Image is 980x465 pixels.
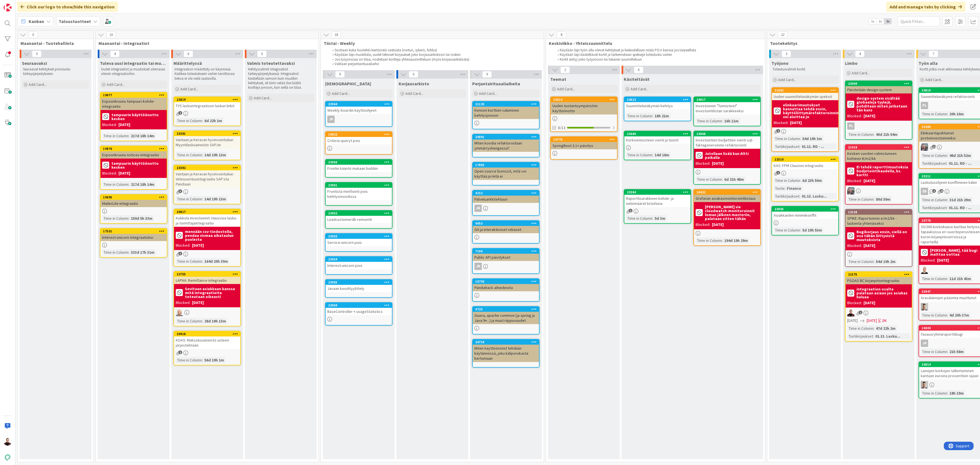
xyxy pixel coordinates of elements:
span: Add Card... [925,77,943,82]
div: 40d 21h 54m [874,131,899,138]
div: 20918KOAS: Maksatusaineisto uuteen järjestelmään [174,331,240,349]
div: 23959BaseController + usageStatistics [326,303,392,315]
div: 20891Miten koodia refaktoroidaan ymmärryshengessä? [473,134,539,152]
img: NG [176,309,183,316]
span: Tuleva uusi integraatio tai muutos [100,60,167,66]
input: Quick Filter... [897,16,940,26]
div: 23381 [177,132,240,136]
div: 21575PSOAS BC kirjanpitointegraatio [846,272,912,284]
div: 23954Interest-unicorn pois [326,257,392,269]
div: 23964Weekly-boardin käyttöohjeet [326,102,392,114]
div: 23953 [326,234,392,239]
span: Add Card... [852,70,870,75]
img: AA [4,438,12,446]
span: 3x [884,19,892,24]
div: JK [473,263,539,270]
div: 23680 [627,132,691,136]
span: Työn alla [919,60,938,66]
div: 15614 [553,98,617,102]
span: : [652,113,653,119]
div: Weekly-boardin käyttöohjeet [326,107,392,114]
span: 11 [932,145,936,148]
div: 21135 [475,102,539,106]
span: : [947,152,948,159]
img: TN [921,303,928,310]
div: [DATE] [712,161,724,166]
div: 21682Uuden suunnittelunäkymän speksit [772,88,838,100]
span: Add Card... [332,91,350,96]
span: : [202,118,203,124]
div: 17531Interest-unicorn integraatioksi [100,229,167,241]
div: Tuntikirjaukset [921,160,947,166]
div: 9725Guava, apache common (ja spring ja Java 9+...) ja muut riippuvuudet [473,307,539,324]
span: 1x [869,19,876,24]
span: : [874,131,874,138]
div: 23964 [328,102,392,106]
div: KAS: FPM Clausion integraatio [772,162,838,169]
div: 19695 [100,195,167,200]
div: 23959 [326,303,392,308]
div: 16822 [326,132,392,137]
div: PL [921,102,928,109]
span: : [799,143,800,150]
span: Add Card... [631,86,648,91]
div: 19877 [100,93,167,98]
span: : [652,152,653,158]
span: 0 [28,31,38,38]
div: Time in Column [921,111,947,117]
div: Time in Column [176,118,202,124]
b: design-system sisältää globaaleja tyylejä, pohditaan miten jatketaan tän kans [856,96,910,112]
img: TK [921,143,928,151]
div: SpringBoot 3.1+ päivitys [551,142,617,149]
div: Frontin kääntö mukaan buildiin [326,165,392,172]
div: 14d 19h 13m [203,152,227,158]
div: 17855 [475,163,539,167]
b: elinkaarimuutokset kannattaa tehdä ensin, käyttöliittymärefaktoroinnin voi aloittaa jo [783,103,839,119]
div: 23868Investointien budjettien vienti-sql-faktageneroinnin refaktorointi [694,131,760,149]
div: 23819 [177,98,240,102]
div: 22510 [772,157,838,162]
li: Käydään läpi käsiteltävät kortit ja tarkennetaan speksejä toteutusta varten [554,52,759,57]
div: 23951 [326,183,392,188]
div: Time in Column [626,113,652,119]
div: [DATE] [118,122,130,128]
div: JK [327,116,335,123]
div: Time in Column [626,152,652,158]
div: 23952 [326,211,392,216]
div: Investointien budjettien vienti-sql-faktageneroinnin refaktorointi [694,136,760,149]
div: 20891 [475,135,539,139]
p: Kehitysvalmiit integraatiot tärkeysjärjestyksessä. Integraatiot käsitellään samoin kuin muutkin k... [248,67,313,90]
div: 21918Kesken vuoden valmistuneen kohteen €/m2/kk [846,145,912,162]
span: Add Card... [778,77,796,82]
span: Add Card... [405,91,423,96]
div: 23955Javaan koodityylittely [326,280,392,292]
div: 01.11. RD - ... [800,143,826,150]
div: 24017 [696,98,760,102]
b: tampuurin käyttöönotto kesken [111,113,165,121]
div: 10776SpringBoot 3.1+ päivitys [551,137,617,149]
span: 4 [855,51,865,57]
div: 54d 19h 3m [801,136,823,142]
b: Ei tehdä raporttimuutoksia budjetointikaudella, ks. kortti [856,165,910,177]
div: Blocked: [696,161,710,166]
span: 0 [257,51,267,57]
div: 23950Frontin kääntö mukaan buildiin [326,160,392,172]
div: 21135Kennon korttien valuminen kehitysjonoon [473,102,539,119]
div: Time in Column [102,133,129,139]
span: 1 [776,171,780,175]
div: AA [846,309,912,317]
div: 7166 [473,249,539,254]
span: 6 [184,51,193,57]
div: 23954 [326,257,392,262]
img: LL [921,267,928,274]
div: JK [326,116,392,123]
div: Kennon korttien valuminen kehitysjonoon [473,107,539,119]
div: Kesken vuoden valmistuneen kohteen €/m2/kk [846,150,912,162]
div: 24013 [627,98,691,102]
div: 16822 [328,132,392,136]
div: Time in Column [774,136,800,142]
div: 17531 [100,229,167,234]
div: Blocked: [102,122,117,128]
img: TN [921,381,928,388]
div: Vantaan ja Keravan hyvinvointialue: Viitesuoritusintegraatio SAP:sta Pandiaan [174,170,240,188]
